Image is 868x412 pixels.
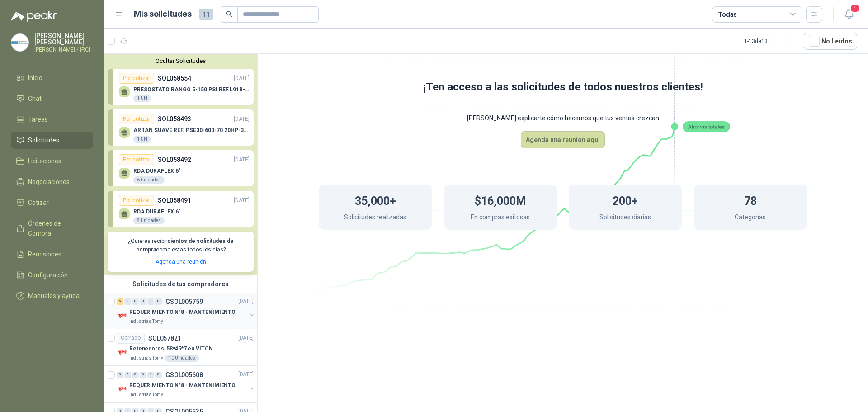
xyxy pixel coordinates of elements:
p: PRESOSTATO RANGO 5-150 PSI REF.L91B-1050 [133,86,250,93]
h1: ¡Ten acceso a las solicitudes de todos nuestros clientes! [283,79,843,96]
span: 4 [850,4,860,13]
div: 0 [124,372,131,378]
span: Licitaciones [28,156,61,166]
p: [DATE] [234,74,250,83]
a: 0 0 0 0 0 0 GSOL005608[DATE] Company LogoREQUERIMIENTO N°8 - MANTENIMIENTOIndustrias Tomy [117,369,255,398]
div: 5 [117,298,123,305]
a: Tareas [11,111,93,128]
button: No Leídos [804,33,857,50]
img: Company Logo [117,347,127,358]
p: Solicitudes diarias [599,212,651,224]
span: Manuales y ayuda [28,291,80,301]
span: search [226,11,232,17]
p: ARRAN SUAVE REF. PSE30-600-70 20HP-30A [133,127,250,133]
h1: $16,000M [475,190,526,210]
div: Por cotizar [119,73,154,84]
h1: 200+ [613,190,638,210]
a: Chat [11,90,93,107]
a: Licitaciones [11,152,93,170]
p: Categorías [735,212,766,224]
p: En compras exitosas [471,212,530,224]
span: Solicitudes [28,135,59,145]
div: Ocultar SolicitudesPor cotizarSOL058554[DATE] PRESOSTATO RANGO 5-150 PSI REF.L91B-10501 UNPor cot... [104,54,257,275]
p: Retenedores: 58*45*7 en VITON [129,345,213,353]
div: Cerrado [117,333,145,344]
h1: 35,000+ [355,190,396,210]
h1: 78 [744,190,757,210]
div: 0 [132,298,139,305]
img: Company Logo [117,384,127,395]
div: 0 [132,372,139,378]
div: 0 [155,372,162,378]
div: 0 [117,372,123,378]
p: SOL058493 [158,114,191,124]
p: GSOL005759 [165,298,203,305]
img: Logo peakr [11,11,57,22]
a: Por cotizarSOL058493[DATE] ARRAN SUAVE REF. PSE30-600-70 20HP-30A1 UN [108,109,254,146]
a: Por cotizarSOL058492[DATE] RDA DURAFLEX 6"6 Unidades [108,150,254,186]
p: SOL058491 [158,195,191,205]
p: [DATE] [234,115,250,123]
p: Solicitudes realizadas [344,212,406,224]
a: Manuales y ayuda [11,287,93,304]
p: [PERSON_NAME] / IRCI [34,47,93,52]
p: [DATE] [234,196,250,205]
a: Por cotizarSOL058554[DATE] PRESOSTATO RANGO 5-150 PSI REF.L91B-10501 UN [108,69,254,105]
div: 0 [124,298,131,305]
div: 1 - 13 de 13 [744,34,797,48]
div: Por cotizar [119,195,154,206]
p: GSOL005608 [165,372,203,378]
p: ¿Quieres recibir como estas todos los días? [113,237,248,254]
div: 1 UN [133,95,151,102]
p: Industrias Tomy [129,318,163,325]
span: Remisiones [28,249,61,259]
p: RDA DURAFLEX 6" [133,208,181,215]
p: [PERSON_NAME] [PERSON_NAME] [34,33,93,45]
div: 0 [140,372,146,378]
p: SOL057821 [148,335,181,341]
div: 0 [140,298,146,305]
p: Industrias Tomy [129,355,163,362]
b: cientos de solicitudes de compra [136,238,234,253]
p: Industrias Tomy [129,391,163,398]
div: Por cotizar [119,114,154,124]
p: [PERSON_NAME] explicarte cómo hacemos que tus ventas crezcan [283,105,843,131]
a: Cotizar [11,194,93,211]
img: Company Logo [117,311,127,322]
a: Órdenes de Compra [11,215,93,242]
a: 5 0 0 0 0 0 GSOL005759[DATE] Company LogoREQUERIMIENTO N°8 - MANTENIMIENTOIndustrias Tomy [117,296,255,325]
p: [DATE] [238,334,254,342]
div: 0 [147,372,154,378]
span: Chat [28,94,42,104]
p: RDA DURAFLEX 6" [133,168,181,174]
span: Inicio [28,73,42,83]
a: Solicitudes [11,132,93,149]
div: 0 [155,298,162,305]
div: 6 Unidades [133,176,165,184]
button: 4 [841,6,857,23]
a: Por cotizarSOL058491[DATE] RDA DURAFLEX 6"8 Unidades [108,191,254,227]
div: 10 Unidades [165,355,199,362]
img: Company Logo [11,34,28,51]
a: CerradoSOL057821[DATE] Company LogoRetenedores: 58*45*7 en VITONIndustrias Tomy10 Unidades [104,329,257,366]
p: [DATE] [238,370,254,379]
span: 11 [199,9,213,20]
p: REQUERIMIENTO N°8 - MANTENIMIENTO [129,308,236,317]
div: Solicitudes de tus compradores [104,275,257,293]
div: 1 UN [133,136,151,143]
p: SOL058554 [158,73,191,83]
p: [DATE] [238,297,254,306]
button: Agenda una reunion aquí [521,131,605,148]
span: Negociaciones [28,177,70,187]
span: Configuración [28,270,68,280]
a: Remisiones [11,246,93,263]
div: Todas [718,9,737,19]
div: 0 [147,298,154,305]
a: Negociaciones [11,173,93,190]
a: Inicio [11,69,93,86]
div: Por cotizar [119,154,154,165]
button: Ocultar Solicitudes [108,57,254,64]
p: SOL058492 [158,155,191,165]
span: Tareas [28,114,48,124]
